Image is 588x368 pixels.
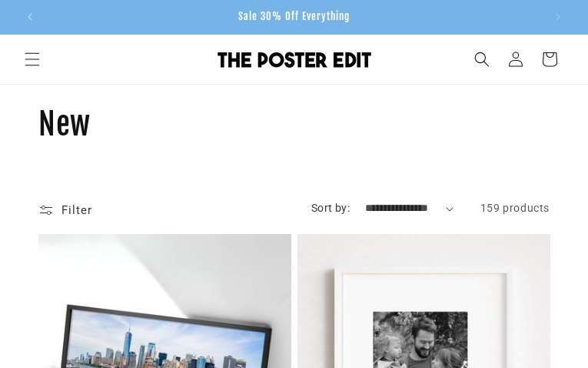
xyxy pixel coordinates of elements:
[15,42,49,76] summary: Menu
[47,2,541,32] div: Announcement
[238,10,350,22] span: Sale 30% Off Everything
[311,202,350,214] label: Sort by:
[38,104,550,144] h1: New
[465,42,499,76] summary: Search
[218,52,371,68] img: The Poster Edit
[38,199,92,222] summary: Filter
[211,45,377,73] a: The Poster Edit
[47,2,541,32] div: 1 of 3
[480,202,550,214] span: 159 products
[61,203,92,217] span: Filter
